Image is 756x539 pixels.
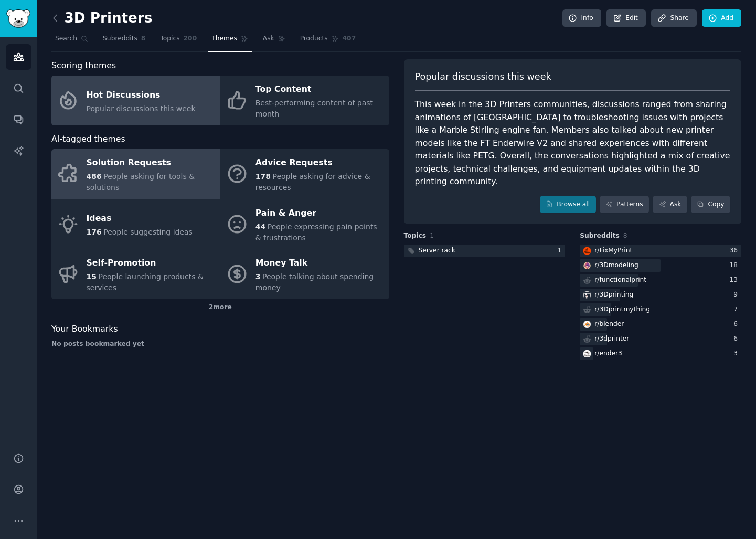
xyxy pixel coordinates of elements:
span: AI-tagged themes [51,133,125,146]
img: 3Dmodeling [583,262,591,269]
a: Subreddits8 [99,30,149,52]
div: 6 [733,334,741,344]
span: Your Bookmarks [51,323,118,336]
div: r/ blender [594,320,624,329]
div: 1 [557,246,565,256]
a: Solution Requests486People asking for tools & solutions [51,149,220,199]
span: Popular discussions this week [87,104,196,113]
div: Self-Promotion [87,255,215,272]
div: 6 [733,320,741,329]
div: This week in the 3D Printers communities, discussions ranged from sharing animations of [GEOGRAPH... [415,98,731,188]
div: r/ functionalprint [594,276,646,285]
a: Search [51,30,92,52]
a: Topics200 [156,30,200,52]
span: 176 [87,228,102,236]
span: 8 [623,232,627,239]
a: Ideas176People suggesting ideas [51,199,220,249]
div: r/ 3Dprinting [594,290,633,300]
a: Hot DiscussionsPopular discussions this week [51,76,220,125]
span: Themes [211,34,237,44]
a: Server rack1 [404,245,566,258]
a: r/3Dprintmything7 [580,303,741,316]
span: 15 [87,272,97,281]
div: 36 [729,246,741,256]
span: Best-performing content of past month [255,99,373,118]
span: People launching products & services [87,272,204,292]
div: r/ 3Dprintmything [594,305,650,314]
a: Browse all [540,196,596,214]
span: People asking for tools & solutions [87,172,195,192]
a: Ask [259,30,289,52]
span: 200 [184,34,197,44]
div: No posts bookmarked yet [51,340,389,349]
div: Server rack [419,246,455,256]
span: 407 [343,34,356,44]
div: 3 [733,349,741,358]
div: Money Talk [255,255,384,272]
span: Products [300,34,328,44]
img: GummySearch logo [6,9,30,28]
div: 18 [729,261,741,270]
a: Patterns [600,196,649,214]
a: 3Dprintingr/3Dprinting9 [580,289,741,302]
span: Ask [263,34,274,44]
div: 7 [733,305,741,314]
button: Copy [691,196,730,214]
a: Ask [653,196,687,214]
span: Scoring themes [51,59,116,72]
a: 3Dmodelingr/3Dmodeling18 [580,259,741,272]
a: Edit [606,9,646,27]
a: Advice Requests178People asking for advice & resources [220,149,389,199]
div: r/ ender3 [594,349,622,358]
span: 44 [255,223,265,231]
img: FixMyPrint [583,247,591,255]
span: 486 [87,172,102,181]
a: Top ContentBest-performing content of past month [220,76,389,125]
span: Topics [160,34,179,44]
a: blenderr/blender6 [580,318,741,331]
div: r/ 3Dmodeling [594,261,638,270]
div: Advice Requests [255,155,384,172]
a: Share [651,9,696,27]
span: 178 [255,172,271,181]
a: Info [562,9,601,27]
h2: 3D Printers [51,10,153,27]
span: People talking about spending money [255,272,374,292]
span: Topics [404,231,427,241]
a: Money Talk3People talking about spending money [220,249,389,299]
div: Solution Requests [87,155,215,172]
div: 9 [733,290,741,300]
div: Top Content [255,81,384,98]
div: Hot Discussions [87,87,196,103]
img: blender [583,321,591,328]
span: Popular discussions this week [415,70,551,83]
a: r/3dprinter6 [580,333,741,346]
a: Products407 [296,30,359,52]
a: Self-Promotion15People launching products & services [51,249,220,299]
span: People asking for advice & resources [255,172,370,192]
a: r/functionalprint13 [580,274,741,287]
span: 8 [141,34,146,44]
div: Ideas [87,210,193,227]
img: 3Dprinting [583,291,591,299]
div: r/ 3dprinter [594,334,629,344]
div: 2 more [51,299,389,316]
span: Subreddits [103,34,137,44]
div: 13 [729,276,741,285]
span: People expressing pain points & frustrations [255,223,377,242]
div: Pain & Anger [255,205,384,221]
a: ender3r/ender33 [580,347,741,361]
a: Add [702,9,741,27]
span: 3 [255,272,261,281]
div: r/ FixMyPrint [594,246,632,256]
a: Themes [208,30,252,52]
span: Subreddits [580,231,620,241]
span: 1 [430,232,434,239]
img: ender3 [583,350,591,357]
span: Search [55,34,77,44]
span: People suggesting ideas [103,228,193,236]
a: FixMyPrintr/FixMyPrint36 [580,245,741,258]
a: Pain & Anger44People expressing pain points & frustrations [220,199,389,249]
